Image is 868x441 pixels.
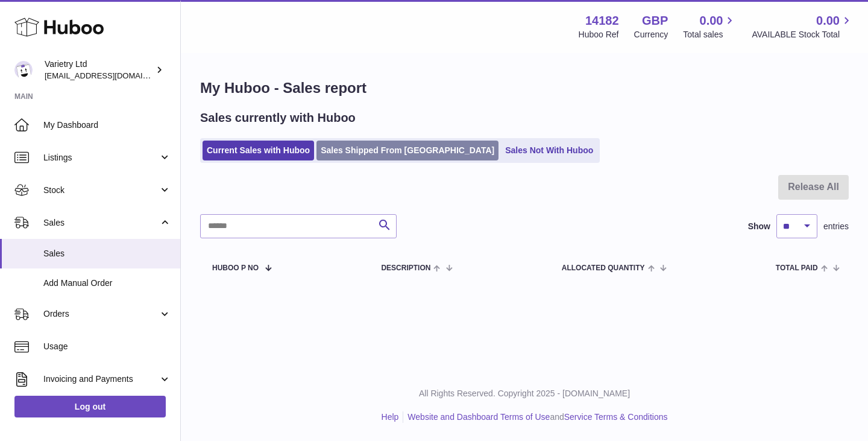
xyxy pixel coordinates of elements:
a: Help [382,412,399,422]
span: Listings [43,152,159,163]
span: ALLOCATED Quantity [562,264,645,272]
div: Varietry Ltd [45,59,153,81]
a: 0.00 Total sales [683,13,737,40]
a: Sales Shipped From [GEOGRAPHIC_DATA] [316,141,498,160]
img: leith@varietry.com [14,61,33,79]
div: Currency [634,29,668,40]
span: Orders [43,308,159,320]
span: entries [823,221,849,232]
label: Show [748,221,770,232]
span: Sales [43,217,159,229]
span: Sales [43,248,171,259]
a: Current Sales with Huboo [203,141,314,160]
span: Stock [43,185,159,196]
strong: 14182 [585,13,619,29]
span: 0.00 [816,13,840,29]
a: 0.00 AVAILABLE Stock Total [752,13,854,40]
h1: My Huboo - Sales report [200,78,849,98]
a: Website and Dashboard Terms of Use [407,412,550,422]
a: Service Terms & Conditions [564,412,668,422]
a: Sales Not With Huboo [501,141,597,160]
span: Invoicing and Payments [43,373,159,385]
li: and [403,411,667,423]
span: [EMAIL_ADDRESS][DOMAIN_NAME] [45,71,177,80]
p: All Rights Reserved. Copyright 2025 - [DOMAIN_NAME] [190,388,858,399]
div: Huboo Ref [579,29,619,40]
strong: GBP [642,13,668,29]
h2: Sales currently with Huboo [200,110,356,126]
span: 0.00 [700,13,723,29]
span: Total paid [776,264,818,272]
span: Description [381,264,430,272]
span: My Dashboard [43,119,171,131]
a: Log out [14,396,166,417]
span: Usage [43,341,171,352]
span: Total sales [683,29,737,40]
span: AVAILABLE Stock Total [752,29,854,40]
span: Add Manual Order [43,278,171,289]
span: Huboo P no [212,264,259,272]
